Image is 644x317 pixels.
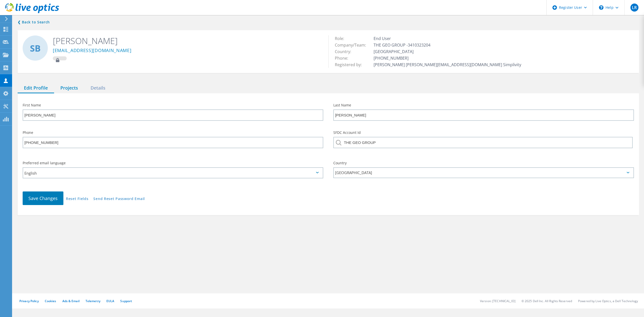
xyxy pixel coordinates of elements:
div: Edit Profile [18,83,54,93]
a: Telemetry [86,299,100,303]
label: Last Name [333,103,634,107]
li: © 2025 Dell Inc. All Rights Reserved [521,299,572,303]
svg: \n [599,5,603,10]
a: Back to search [18,19,50,25]
span: LR [632,6,637,10]
td: [GEOGRAPHIC_DATA] [372,48,522,55]
span: Country: [335,49,356,54]
label: Preferred email language [23,161,323,165]
span: Role: [335,36,349,41]
a: Send Reset Password Email [93,197,145,201]
a: Privacy Policy [19,299,39,303]
span: Company/Team: [335,42,371,48]
span: Registered by: [335,62,367,67]
a: [EMAIL_ADDRESS][DOMAIN_NAME] [53,48,132,53]
a: Live Optics Dashboard [5,11,59,14]
label: First Name [23,103,323,107]
div: Details [84,83,112,93]
a: Ads & Email [62,299,79,303]
td: [PHONE_NUMBER] [372,55,522,61]
td: End User [372,35,522,42]
div: Projects [54,83,84,93]
div: [GEOGRAPHIC_DATA] [333,167,634,178]
span: THE GEO GROUP -3410323204 [374,42,435,48]
li: Version: [TECHNICAL_ID] [480,299,515,303]
label: Country [333,161,634,165]
span: SB [30,44,41,53]
span: Phone: [335,55,353,61]
span: Save Changes [28,195,58,201]
a: Cookies [45,299,56,303]
a: Reset Fields [66,197,88,201]
h2: [PERSON_NAME] [53,35,321,46]
a: Support [120,299,132,303]
label: Phone [23,131,323,134]
li: Powered by Live Optics, a Dell Technology [578,299,638,303]
button: Save Changes [23,191,63,205]
td: [PERSON_NAME] [PERSON_NAME][EMAIL_ADDRESS][DOMAIN_NAME] Simplivity [372,61,522,68]
label: SFDC Account Id [333,131,634,134]
a: EULA [106,299,114,303]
